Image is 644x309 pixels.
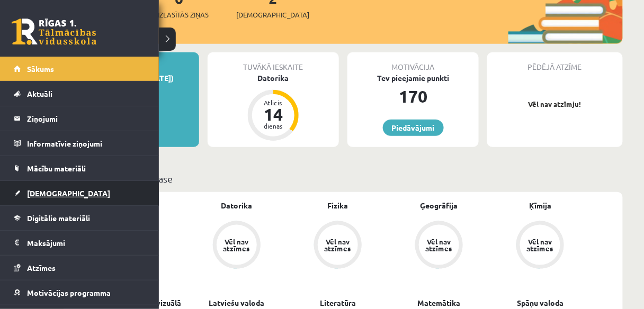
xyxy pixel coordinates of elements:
[221,200,252,211] a: Datorika
[14,231,146,255] a: Maksājumi
[287,221,388,271] a: Vēl nav atzīmes
[525,238,555,252] div: Vēl nav atzīmes
[14,106,146,131] a: Ziņojumi
[222,238,252,252] div: Vēl nav atzīmes
[490,221,591,271] a: Vēl nav atzīmes
[347,72,479,84] div: Tev pieejamie punkti
[257,99,289,106] div: Atlicis
[14,156,146,180] a: Mācību materiāli
[424,238,454,252] div: Vēl nav atzīmes
[327,200,348,211] a: Fizika
[27,131,146,156] legend: Informatīvie ziņojumi
[27,64,54,74] span: Sākums
[149,10,209,20] span: Neizlasītās ziņas
[209,297,264,308] a: Latviešu valoda
[14,57,146,81] a: Sākums
[27,89,52,98] span: Aktuāli
[12,19,96,45] a: Rīgas 1. Tālmācības vidusskola
[389,221,490,271] a: Vēl nav atzīmes
[27,213,90,223] span: Digitālie materiāli
[186,221,287,271] a: Vēl nav atzīmes
[236,10,309,20] span: [DEMOGRAPHIC_DATA]
[323,238,353,252] div: Vēl nav atzīmes
[14,181,146,205] a: [DEMOGRAPHIC_DATA]
[208,72,339,84] div: Datorika
[347,52,479,72] div: Motivācija
[27,288,111,297] span: Motivācijas programma
[27,106,146,131] legend: Ziņojumi
[517,297,563,308] a: Spāņu valoda
[529,200,551,211] a: Ķīmija
[383,120,444,136] a: Piedāvājumi
[418,297,461,308] a: Matemātika
[421,200,458,211] a: Ģeogrāfija
[27,263,56,272] span: Atzīmes
[14,280,146,305] a: Motivācijas programma
[14,81,146,106] a: Aktuāli
[27,188,110,198] span: [DEMOGRAPHIC_DATA]
[257,106,289,123] div: 14
[487,52,623,72] div: Pēdējā atzīme
[208,52,339,72] div: Tuvākā ieskaite
[320,297,356,308] a: Literatūra
[14,256,146,280] a: Atzīmes
[27,163,86,173] span: Mācību materiāli
[68,171,619,186] p: Mācību plāns 10.a2 klase
[14,131,146,156] a: Informatīvie ziņojumi
[493,99,618,110] p: Vēl nav atzīmju!
[347,84,479,109] div: 170
[208,72,339,142] a: Datorika Atlicis 14 dienas
[257,123,289,129] div: dienas
[14,206,146,230] a: Digitālie materiāli
[27,231,146,255] legend: Maksājumi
